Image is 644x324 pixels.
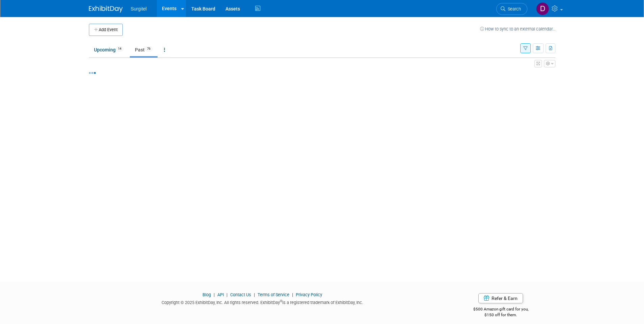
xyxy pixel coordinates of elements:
[130,43,158,56] a: Past76
[131,6,147,12] span: Surgitel
[89,298,436,306] div: Copyright © 2025 ExhibitDay, Inc. All rights reserved. ExhibitDay is a registered trademark of Ex...
[536,2,549,15] img: Daniel Green
[89,72,96,74] img: loading...
[89,6,123,13] img: ExhibitDay
[478,293,523,303] a: Refer & Earn
[89,24,123,36] button: Add Event
[89,43,128,56] a: Upcoming14
[116,46,123,51] span: 14
[258,292,289,297] a: Terms of Service
[225,292,229,297] span: |
[217,292,224,297] a: API
[446,312,555,318] div: $150 off for them.
[212,292,216,297] span: |
[505,6,521,12] span: Search
[480,26,555,31] a: How to sync to an external calendar...
[252,292,257,297] span: |
[446,302,555,318] div: $500 Amazon gift card for you,
[296,292,322,297] a: Privacy Policy
[145,46,152,51] span: 76
[280,299,282,303] sup: ®
[290,292,295,297] span: |
[202,292,211,297] a: Blog
[496,3,527,15] a: Search
[230,292,251,297] a: Contact Us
